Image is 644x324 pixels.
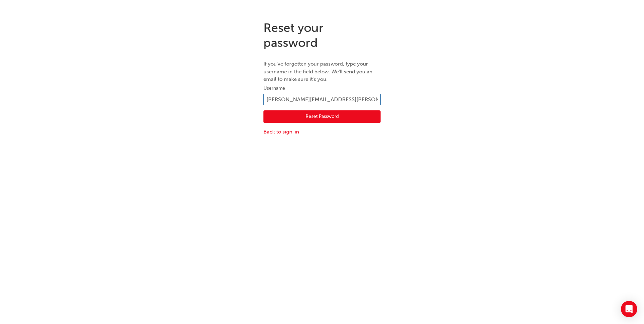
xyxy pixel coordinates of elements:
div: Open Intercom Messenger [621,301,637,317]
label: Username [263,84,381,92]
p: If you've forgotten your password, type your username in the field below. We'll send you an email... [263,60,381,83]
a: Back to sign-in [263,128,381,136]
button: Reset Password [263,110,381,123]
input: Username [263,94,381,105]
h1: Reset your password [263,20,381,50]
